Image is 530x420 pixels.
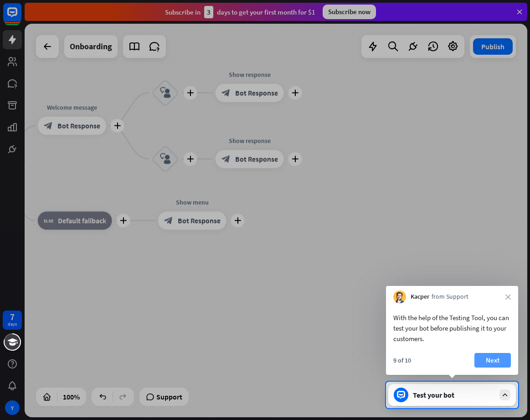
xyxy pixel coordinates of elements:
div: Test your bot [413,390,495,399]
button: Next [474,353,511,368]
button: Open LiveChat chat widget [7,4,35,31]
div: 9 of 10 [393,356,411,364]
span: from Support [432,292,468,301]
div: With the help of the Testing Tool, you can test your bot before publishing it to your customers. [393,312,511,344]
span: Kacper [411,292,429,301]
i: close [505,294,511,300]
